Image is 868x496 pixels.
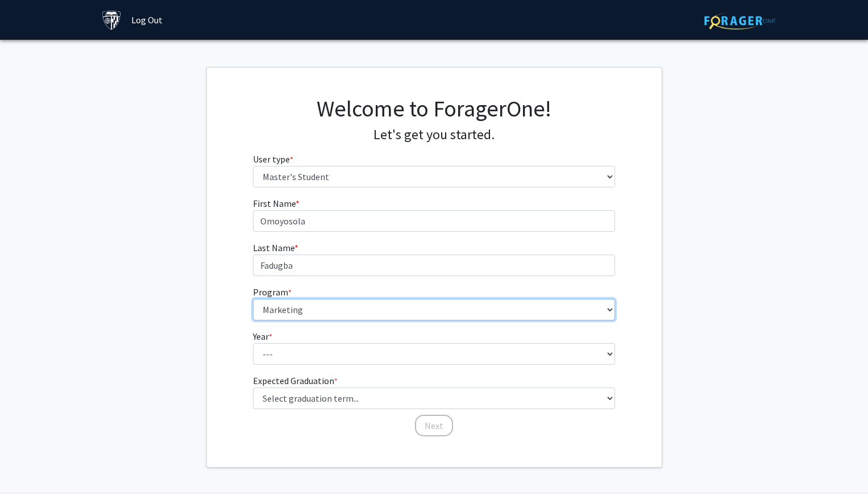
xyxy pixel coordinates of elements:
img: Johns Hopkins University Logo [102,10,122,30]
span: First Name [253,198,296,209]
iframe: Chat [9,445,48,487]
label: User type [253,152,293,166]
label: Year [253,330,272,343]
button: Next [415,415,453,436]
label: Expected Graduation [253,374,338,387]
h4: Let's get you started. [253,127,615,143]
img: ForagerOne Logo [704,12,775,30]
label: Program [253,285,292,299]
h1: Welcome to ForagerOne! [253,95,615,122]
span: Last Name [253,242,294,253]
